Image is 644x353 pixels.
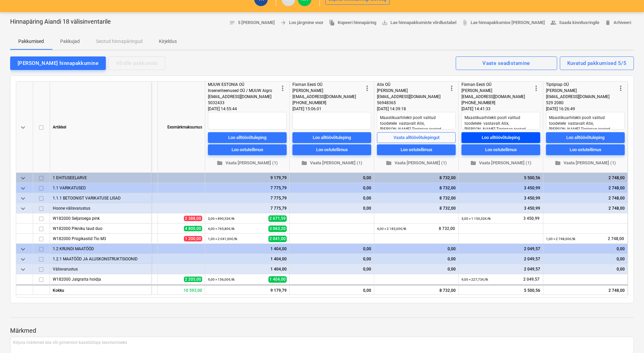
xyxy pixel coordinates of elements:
div: Fixman Eesti OÜ [292,81,363,88]
div: 0,00 [546,254,625,264]
div: Loo ostutellimus [232,146,263,154]
a: Lae hinnapakkumiste võrdlustabel [379,18,459,28]
span: 2 748,00 [607,236,625,242]
span: more_vert [363,84,371,92]
div: 2 748,00 [546,173,625,183]
div: 1.1.1 BETOONIST VARIKATUSE LISAD [53,193,148,203]
div: 0,00 [290,285,374,295]
span: 1 404,00 [268,276,287,283]
div: 8 732,00 [374,285,459,295]
div: 1 404,00 [208,244,287,254]
span: Vaata [PERSON_NAME] (1) [380,159,453,167]
div: W182000 Jalgratta hoidja [53,274,148,284]
span: more_vert [532,84,540,92]
span: 4 800,00 [184,226,202,231]
small: 1,00 × 2 041,00€ / tk [208,237,237,241]
span: 3 063,20 [268,226,287,232]
div: 8 732,00 [377,183,456,193]
button: Loo ostutellimus [292,144,371,155]
button: Kuvatud pakkumised 5/5 [560,56,634,70]
div: 2 049,57 [461,244,540,254]
div: 0,00 [377,244,456,254]
span: Vaata [PERSON_NAME] (1) [549,159,622,167]
div: Kuvatud pakkumised 5/5 [567,59,626,68]
div: 3 450,99 [461,193,540,203]
div: 0,00 [292,264,371,274]
button: Vaata [PERSON_NAME] (1) [292,158,371,168]
button: Loo järgmine voor [278,18,326,28]
div: 10 593,00 [158,285,205,295]
span: keyboard_arrow_down [19,205,27,213]
small: 9,00 × 156,00€ / tk [208,278,235,281]
span: 3 450,99 [523,216,540,221]
span: keyboard_arrow_down [19,194,27,203]
button: Kopeeri hinnapäring [326,18,379,28]
div: Atix OÜ [377,81,448,88]
div: 2 049,57 [461,264,540,274]
p: Märkmed [10,327,634,335]
span: [EMAIL_ADDRESS][DOMAIN_NAME] [546,94,610,99]
span: folder [386,160,392,166]
button: 5 [PERSON_NAME] [226,18,278,28]
span: keyboard_arrow_down [19,255,27,263]
span: keyboard_arrow_down [19,123,27,132]
small: 4,00 × 2 183,00€ / tk [377,227,406,231]
div: 3 450,99 [461,183,540,193]
p: Kirjeldus [159,38,177,45]
div: W182000 Prügikastid Tio M3 [53,234,148,243]
span: keyboard_arrow_down [19,245,27,253]
div: Kokku [50,285,151,295]
div: 1 404,00 [208,264,287,274]
div: 2 748,00 [546,183,625,193]
div: [DATE] 14:39:18 [377,106,456,112]
div: 3 450,99 [461,203,540,213]
button: [PERSON_NAME] hinnapakkumine [10,56,106,70]
div: 8 732,00 [377,193,456,203]
small: 9,00 × 227,73€ / tk [461,278,488,281]
div: Loo ostutellimus [485,146,517,154]
div: Loo ostutellimus [570,146,601,154]
button: Vaata alltöövõtulepingut [377,132,456,143]
span: folder [470,160,476,166]
div: 1.2.1 MAATÖÖD JA ALUSKONSTRUKTSIOONID [53,254,148,264]
span: 2 388,00 [184,216,202,221]
span: more_vert [448,84,456,92]
small: 3,00 × 1 150,33€ / tk [461,217,491,220]
div: [PERSON_NAME] [461,88,532,94]
span: 5 [PERSON_NAME] [229,19,275,27]
span: Kopeeri hinnapäring [329,19,376,27]
div: Artikkel [50,81,151,173]
div: 7 775,79 [208,183,287,193]
div: Vaata alltöövõtulepingut [393,134,439,141]
div: 0,00 [546,264,625,274]
div: 9 179,79 [208,173,287,183]
div: Fixman Eesti OÜ [461,81,532,88]
button: Vaata [PERSON_NAME] (1) [546,158,625,168]
div: 0,00 [292,183,371,193]
button: Arhiveeri [602,18,634,28]
p: Pakkujad [60,38,80,45]
div: Loo alltöövõtuleping [313,134,351,141]
div: 0,00 [377,264,456,274]
div: Loo alltöövõtuleping [566,134,604,141]
div: W182000 Seljatoega pink [53,213,148,223]
span: attach_file [462,20,468,26]
button: Loo ostutellimus [546,144,625,155]
button: Vaata [PERSON_NAME] (1) [377,158,456,168]
div: W182000 Pikniku laud duo [53,223,148,233]
div: Loo ostutellimus [401,146,432,154]
span: keyboard_arrow_down [19,184,27,192]
span: 8 732,00 [438,226,456,232]
span: more_vert [617,84,625,92]
div: 1 EHITUSEELARVE [53,173,148,183]
div: 1 404,00 [208,254,287,264]
span: [EMAIL_ADDRESS][DOMAIN_NAME] [208,94,271,99]
div: [DATE] 14:55:44 [208,106,287,112]
div: [PERSON_NAME] [292,88,363,94]
div: 0,00 [546,244,625,254]
div: 2 748,00 [546,203,625,213]
span: keyboard_arrow_down [19,174,27,182]
div: [PERSON_NAME] hinnapakkumine [18,59,98,68]
button: Vaata [PERSON_NAME] (1) [461,158,540,168]
div: [PHONE_NUMBER] [292,100,363,106]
